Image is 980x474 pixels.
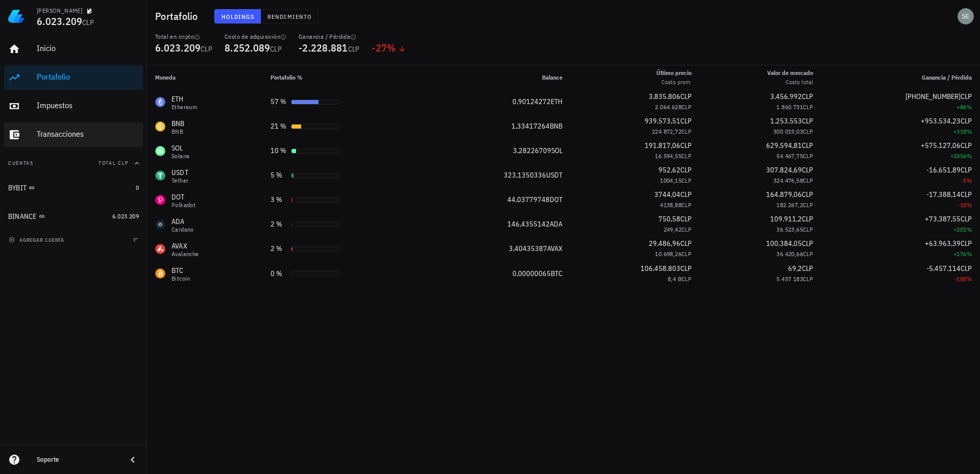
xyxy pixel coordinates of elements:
span: CLP [802,141,813,150]
span: CLP [681,103,692,111]
span: CLP [961,165,972,174]
span: CLP [803,201,813,209]
button: CuentasTotal CLP [4,151,143,176]
span: -2.228.881 [299,41,348,55]
span: 3.835.806 [649,92,680,101]
div: BNB-icon [155,121,165,132]
span: 750,58 [658,214,680,223]
span: % [967,152,972,160]
span: CLP [961,264,972,273]
span: % [387,41,396,55]
span: CLP [961,141,972,150]
div: Valor de mercado [767,68,813,78]
div: SOL [171,143,189,153]
span: CLP [961,116,972,126]
span: % [967,201,972,209]
span: 29.486,96 [649,239,680,248]
span: 0,90124272 [512,97,551,106]
div: Costo prom. [656,78,692,87]
span: CLP [802,165,813,174]
span: [PHONE_NUMBER] [905,92,961,101]
span: CLP [802,190,813,199]
span: CLP [681,250,692,258]
span: 100.384,05 [766,239,802,248]
div: avatar [958,8,974,24]
span: % [967,128,972,135]
div: Ganancia / Pérdida [299,33,359,41]
div: -10 [829,200,972,210]
span: 6.023.209 [112,212,139,220]
span: 307.824,69 [766,165,802,174]
div: Transacciones [37,129,139,139]
div: 5 % [271,170,287,181]
button: Rendimiento [261,9,318,23]
span: 44,03779748 [507,195,550,204]
span: CLP [803,103,813,111]
span: AVAX [547,244,562,253]
span: 109.911,2 [770,214,802,223]
span: 4138,88 [660,201,681,209]
th: Moneda [147,65,262,90]
a: Inicio [4,37,143,61]
div: DOT [171,192,195,202]
div: ETH [171,94,197,104]
div: ETH-icon [155,97,165,107]
span: CLP [680,264,692,273]
span: 224.872,72 [652,128,681,135]
div: ADA-icon [155,219,165,230]
span: 3,28226709 [513,146,551,155]
h1: Portafolio [155,8,202,24]
div: BTC-icon [155,268,165,279]
span: CLP [803,250,813,258]
span: CLP [680,141,692,150]
div: 57 % [271,96,287,107]
span: ADA [550,219,562,229]
span: +73.387,55 [925,214,961,223]
span: CLP [680,190,692,199]
a: BINANCE 6.023.209 [4,204,143,229]
div: AVAX [171,241,199,251]
span: 1004,15 [660,177,681,184]
div: +176 [829,249,972,259]
div: +1056 [829,151,972,161]
a: Portafolio [4,65,143,90]
div: Último precio [656,68,692,78]
span: % [967,250,972,258]
span: CLP [961,92,972,101]
div: -27 [372,43,406,53]
span: CLP [681,201,692,209]
span: CLP [681,177,692,184]
div: 21 % [271,121,287,132]
span: CLP [201,44,212,54]
div: -5 [829,176,972,186]
span: DOT [550,195,562,204]
a: BYBIT 0 [4,176,143,200]
div: Tether [171,178,188,184]
span: 8.252.089 [225,41,270,55]
span: CLP [803,226,813,233]
th: Portafolio %: Sin ordenar. Pulse para ordenar de forma ascendente. [262,65,427,90]
div: Costo de adquisición [225,33,286,41]
div: BYBIT [8,184,27,192]
span: agregar cuenta [11,237,64,243]
span: CLP [680,165,692,174]
span: 2.064.628 [655,103,681,111]
div: BNB [171,129,185,135]
span: 3.456.992 [770,92,802,101]
span: CLP [961,190,972,199]
span: 6.023.209 [155,41,201,55]
span: 1.860.731 [776,103,803,111]
div: Cardano [171,227,194,233]
span: CLP [802,214,813,223]
span: 5.457.183 [776,275,803,283]
span: 10.698,26 [655,250,681,258]
div: 10 % [271,145,287,156]
span: 249,42 [664,226,681,233]
span: Rendimiento [267,13,312,20]
div: BTC [171,265,190,276]
span: 146,4355142 [507,219,550,229]
div: 2 % [271,219,287,230]
span: CLP [681,152,692,160]
span: CLP [270,44,282,54]
span: Moneda [155,73,176,81]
